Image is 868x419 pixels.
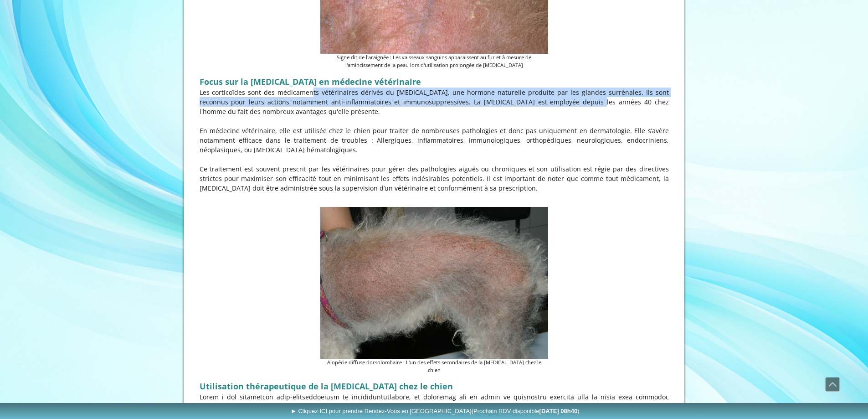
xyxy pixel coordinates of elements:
span: ► Cliquez ICI pour prendre Rendez-Vous en [GEOGRAPHIC_DATA] [291,408,580,414]
span: Utilisation thérapeutique de la [MEDICAL_DATA] chez le chien [200,381,453,392]
strong: Focus sur la [MEDICAL_DATA] en médecine vétérinaire [200,76,421,87]
span: Défiler vers le haut [826,378,839,391]
p: En médecine vétérinaire, elle est utilisée chez le chien pour traiter de nombreuses pathologies e... [200,126,669,155]
img: Alopécie diffuse dorsolombaire : L'un des effets secondaires de la cortisone chez le chien [320,207,548,359]
b: [DATE] 08h40 [539,408,578,414]
figcaption: Signe dit de l'araignée : Les vaisseaux sanguins apparaissent au fur et à mesure de l'amincisseme... [320,54,548,69]
a: Défiler vers le haut [825,377,840,392]
p: Ce traitement est souvent prescrit par les vétérinaires pour gérer des pathologies aiguës ou chro... [200,164,669,193]
span: (Prochain RDV disponible ) [472,408,580,414]
p: Les corticoïdes sont des médicaments vétérinaires dérivés du [MEDICAL_DATA], une hormone naturell... [200,88,669,116]
figcaption: Alopécie diffuse dorsolombaire : L'un des effets secondaires de la [MEDICAL_DATA] chez le chien [320,359,548,374]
